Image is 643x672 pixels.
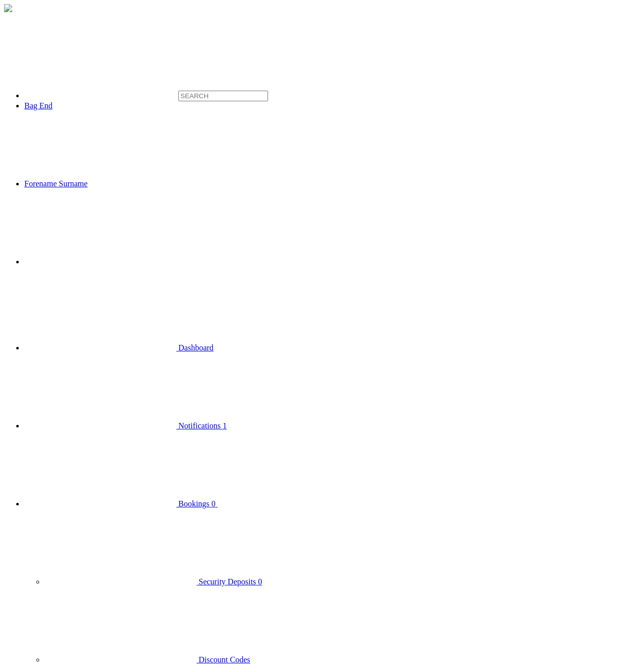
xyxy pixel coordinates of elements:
[24,421,227,430] a: Notifications 1
[211,499,215,508] span: 0
[178,91,268,101] input: SEARCH
[199,577,256,586] span: Security Deposits
[24,499,369,508] a: Bookings 0
[199,655,250,664] span: Discount Codes
[4,4,12,12] img: menu-toggle-4520fedd754c2a8bde71ea2914dd820b131290c2d9d837ca924f0cce6f9668d0.png
[45,655,250,664] a: Discount Codes
[178,421,221,430] span: Notifications
[45,577,262,586] a: Security Deposits 0
[24,101,53,110] a: Bag End
[24,179,240,188] a: Forename Surname
[223,421,227,430] span: 1
[258,577,262,586] span: 0
[24,343,213,352] a: Dashboard
[178,343,213,352] span: Dashboard
[178,499,209,508] span: Bookings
